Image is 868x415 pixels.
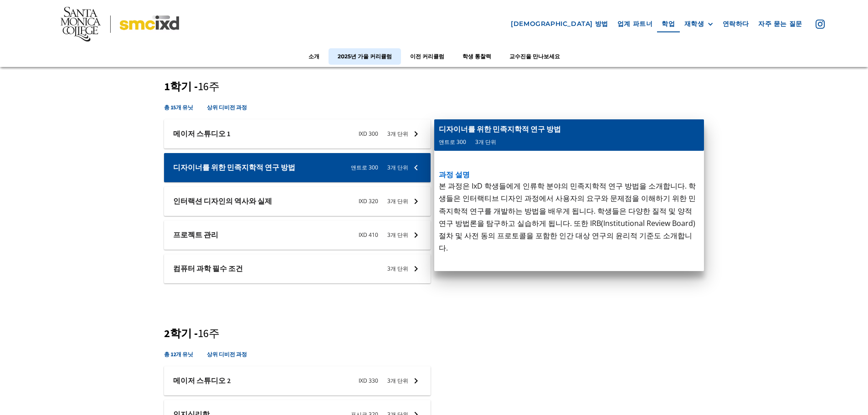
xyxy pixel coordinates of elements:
[401,48,453,65] a: 이전 커리큘럼
[164,79,198,93] font: 1학기 -
[506,15,613,32] a: [DEMOGRAPHIC_DATA] 방법
[299,48,329,65] a: 소개
[500,48,569,65] a: 교수진을 만나보세요
[164,326,198,340] font: 2학기 -
[684,20,714,28] div: 재학생
[758,20,802,28] font: 자주 묻는 질문
[164,351,193,358] font: 총 12개 유닛
[684,20,704,28] font: 재학생
[613,15,657,32] a: 업계 파트너
[509,52,560,59] font: 교수진을 만나보세요
[198,326,220,340] font: 16주
[329,48,401,65] a: 2025년 가을 커리큘럼
[754,15,807,32] a: 자주 묻는 질문
[198,79,220,93] font: 16주
[462,52,491,59] font: 학생 통찰력
[816,20,825,29] img: 아이콘 - 인스타그램
[453,48,500,65] a: 학생 통찰력
[308,52,319,59] font: 소개
[511,20,608,28] font: [DEMOGRAPHIC_DATA] 방법
[207,104,247,111] font: 상위 디비전 과정
[617,20,653,28] font: 업계 파트너
[338,52,392,59] font: 2025년 가을 커리큘럼
[410,52,444,59] font: 이전 커리큘럼
[207,351,247,358] font: 상위 디비전 과정
[164,104,193,111] font: 총 15개 유닛
[657,15,679,32] a: 학업
[662,20,675,28] font: 학업
[718,15,754,32] a: 연락하다
[61,7,179,41] img: 산타모니카 칼리지 - SMC IxD 로고
[723,20,749,28] font: 연락하다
